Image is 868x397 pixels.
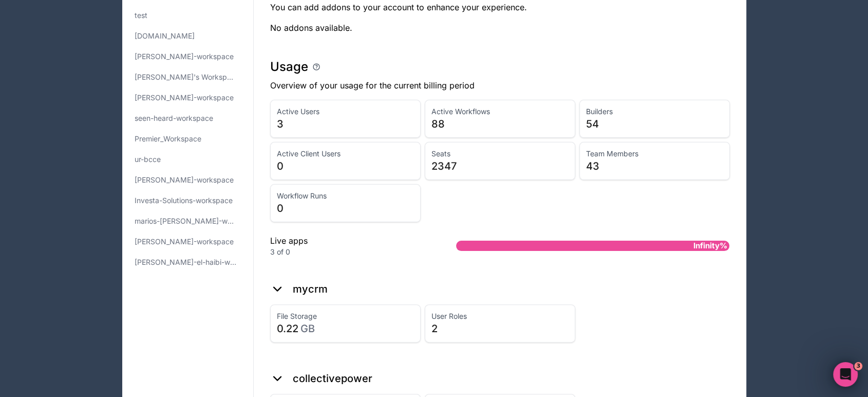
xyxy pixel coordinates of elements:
span: [PERSON_NAME]-workspace [135,93,234,103]
span: Team Members [586,149,723,159]
a: [DOMAIN_NAME] [130,27,245,45]
span: marios-[PERSON_NAME]-workspace [135,216,237,226]
span: Infinity% [690,238,729,255]
span: [PERSON_NAME]'s Workspace [135,72,237,82]
span: test [135,10,147,21]
a: [PERSON_NAME]-workspace [130,47,245,66]
span: Active Workflows [431,106,569,117]
p: You can add addons to your account to enhance your experience. [270,1,730,13]
a: test [130,6,245,25]
span: 43 [586,159,723,173]
a: ur-bcce [130,150,245,169]
iframe: Intercom live chat [833,362,858,387]
span: [DOMAIN_NAME] [135,31,195,41]
span: File Storage [277,311,414,321]
span: 2347 [431,159,569,173]
span: 88 [431,117,569,131]
span: seen-heard-workspace [135,113,213,123]
span: [PERSON_NAME]-workspace [135,175,234,185]
span: 0 [277,201,414,215]
span: 54 [586,117,723,131]
span: 3 [277,117,414,131]
a: [PERSON_NAME]-workspace [130,171,245,189]
span: 3 [854,362,862,370]
span: 2 [431,321,569,336]
span: 0.22 [277,321,414,336]
a: seen-heard-workspace [130,109,245,128]
span: Investa-Solutions-workspace [135,195,233,206]
span: [PERSON_NAME]-workspace [135,51,234,62]
span: Workflow Runs [277,191,414,201]
span: ur-bcce [135,154,161,165]
span: Builders [586,106,723,117]
p: Overview of your usage for the current billing period [270,79,730,92]
h2: mycrm [293,282,328,296]
span: User Roles [431,311,569,321]
div: 3 of 0 [270,247,423,257]
a: [PERSON_NAME]-el-haibi-workspace [130,253,245,272]
a: Investa-Solutions-workspace [130,191,245,210]
a: Premier_Workspace [130,130,245,148]
h1: Usage [270,59,308,75]
span: Seats [431,149,569,159]
div: Live apps [270,234,423,257]
p: No addons available. [270,22,352,34]
h2: collectivepower [293,371,372,386]
span: GB [300,322,315,335]
a: [PERSON_NAME]'s Workspace [130,68,245,86]
span: Active Client Users [277,149,414,159]
a: [PERSON_NAME]-workspace [130,88,245,107]
span: Active Users [277,106,414,117]
span: 0 [277,159,414,173]
span: [PERSON_NAME]-workspace [135,237,234,247]
span: Premier_Workspace [135,134,201,144]
span: [PERSON_NAME]-el-haibi-workspace [135,257,237,267]
a: marios-[PERSON_NAME]-workspace [130,212,245,230]
a: [PERSON_NAME]-workspace [130,232,245,251]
